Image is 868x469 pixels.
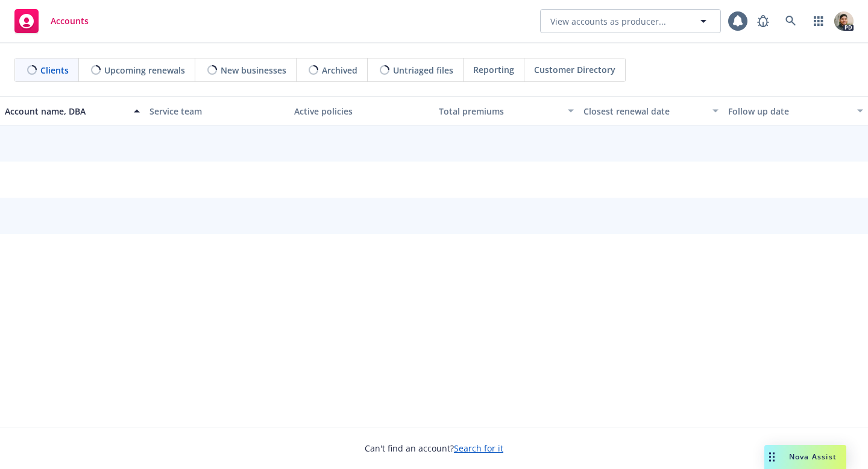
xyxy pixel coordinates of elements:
span: Nova Assist [789,452,837,462]
a: Accounts [10,4,93,38]
span: Customer Directory [534,63,615,76]
div: Closest renewal date [583,105,705,118]
a: Search [779,9,803,33]
div: Total premiums [439,105,561,118]
button: Total premiums [434,96,579,125]
span: Upcoming renewals [104,64,185,77]
img: photo [834,11,854,31]
button: Closest renewal date [579,96,723,125]
span: New businesses [221,64,286,77]
span: Reporting [473,63,514,76]
span: Archived [322,64,357,77]
span: View accounts as producer... [550,15,666,28]
span: Clients [40,64,69,77]
div: Follow up date [728,105,850,118]
button: Active policies [289,96,434,125]
div: Drag to move [764,445,779,469]
span: Can't find an account? [365,442,503,455]
div: Account name, DBA [5,105,127,118]
a: Report a Bug [751,9,775,33]
button: Nova Assist [764,445,846,469]
div: Service team [149,105,285,118]
a: Switch app [807,9,831,33]
button: View accounts as producer... [540,9,721,33]
button: Service team [145,96,289,125]
span: Accounts [51,16,89,26]
div: Active policies [294,105,429,118]
button: Follow up date [723,96,868,125]
a: Search for it [454,442,503,454]
span: Untriaged files [393,64,453,77]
